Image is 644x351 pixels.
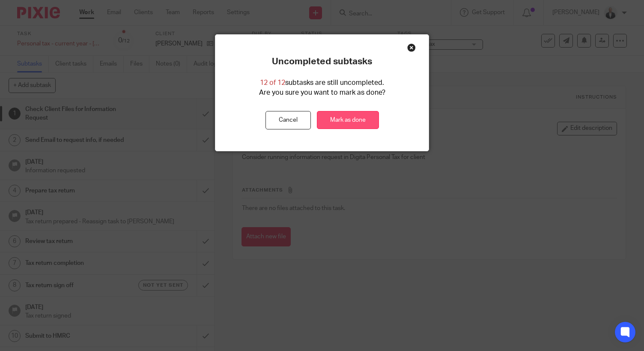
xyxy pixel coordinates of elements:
p: Are you sure you want to mark as done? [259,88,385,98]
p: subtasks are still uncompleted. [260,78,384,88]
span: 12 of 12 [260,79,285,86]
a: Mark as done [317,111,379,129]
p: Uncompleted subtasks [272,56,372,67]
button: Cancel [265,111,311,129]
div: Close this dialog window [407,43,416,52]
